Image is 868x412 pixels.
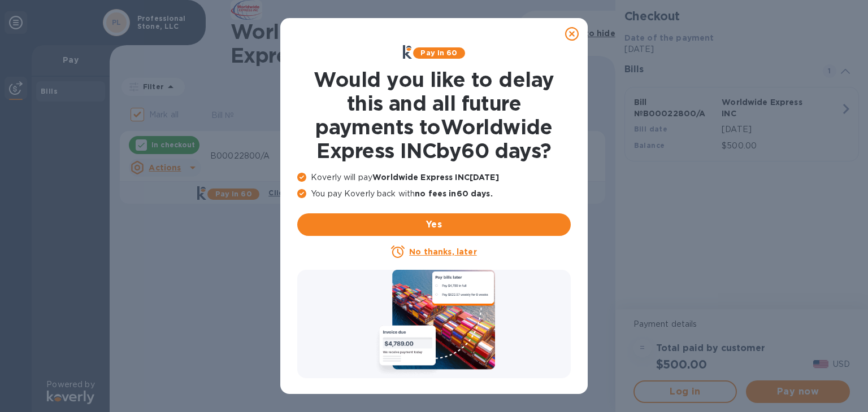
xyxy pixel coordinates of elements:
[297,188,571,200] p: You pay Koverly back with
[372,173,499,182] b: Worldwide Express INC [DATE]
[420,49,457,57] b: Pay in 60
[297,68,571,163] h1: Would you like to delay this and all future payments to Worldwide Express INC by 60 days ?
[297,172,571,183] p: Koverly will pay
[297,213,571,236] button: Yes
[415,189,492,198] b: no fees in 60 days .
[409,247,476,256] u: No thanks, later
[306,218,562,231] span: Yes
